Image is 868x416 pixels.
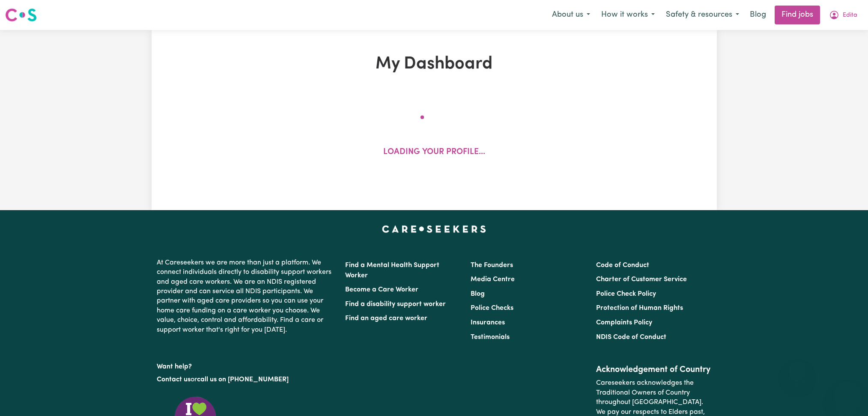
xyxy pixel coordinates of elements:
p: or [157,371,335,388]
p: Want help? [157,359,335,371]
a: Blog [471,291,485,297]
img: Careseekers logo [5,7,37,23]
button: About us [546,6,596,24]
iframe: Button to launch messaging window [834,382,861,409]
iframe: Close message [789,361,806,378]
a: The Founders [471,262,513,269]
h2: Acknowledgement of Country [596,365,711,375]
p: Loading your profile... [383,146,485,159]
button: My Account [823,6,863,24]
a: Police Check Policy [596,291,656,297]
a: Police Checks [471,305,513,312]
h1: My Dashboard [251,54,617,74]
a: Code of Conduct [596,262,649,269]
a: Blog [745,6,771,24]
a: Complaints Policy [596,319,652,326]
a: Careseekers home page [382,226,486,232]
a: Careseekers logo [5,5,37,25]
a: Insurances [471,319,505,326]
a: Media Centre [471,276,515,283]
span: Edita [843,11,857,20]
a: Find an aged care worker [345,315,427,322]
p: At Careseekers we are more than just a platform. We connect individuals directly to disability su... [157,255,335,338]
button: Safety & resources [660,6,745,24]
a: Find a disability support worker [345,301,446,308]
a: call us on [PHONE_NUMBER] [197,376,289,383]
a: Find a Mental Health Support Worker [345,262,439,279]
a: Become a Care Worker [345,286,418,293]
a: Find jobs [775,6,820,24]
a: Charter of Customer Service [596,276,687,283]
a: Contact us [157,376,191,383]
button: How it works [596,6,660,24]
a: Testimonials [471,334,510,341]
a: NDIS Code of Conduct [596,334,666,341]
a: Protection of Human Rights [596,305,683,312]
